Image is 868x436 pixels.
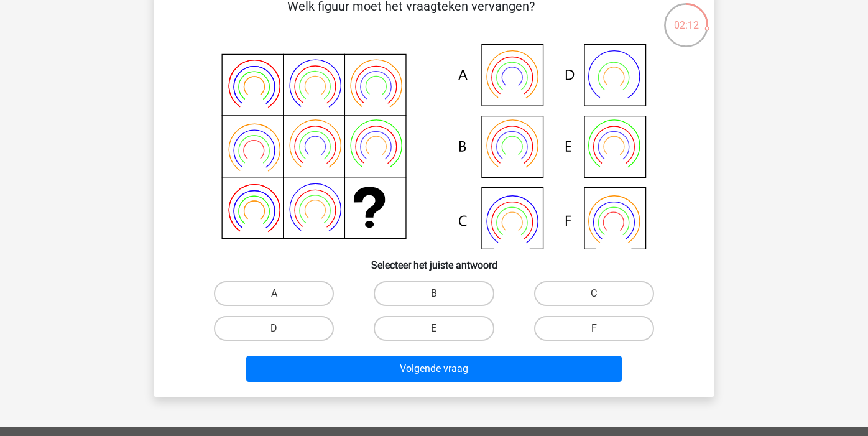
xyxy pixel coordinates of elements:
[246,356,622,382] button: Volgende vraag
[214,281,334,306] label: A
[374,316,494,341] label: E
[173,249,695,271] h6: Selecteer het juiste antwoord
[534,281,654,306] label: C
[214,316,334,341] label: D
[663,2,709,33] div: 02:12
[534,316,654,341] label: F
[374,281,494,306] label: B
